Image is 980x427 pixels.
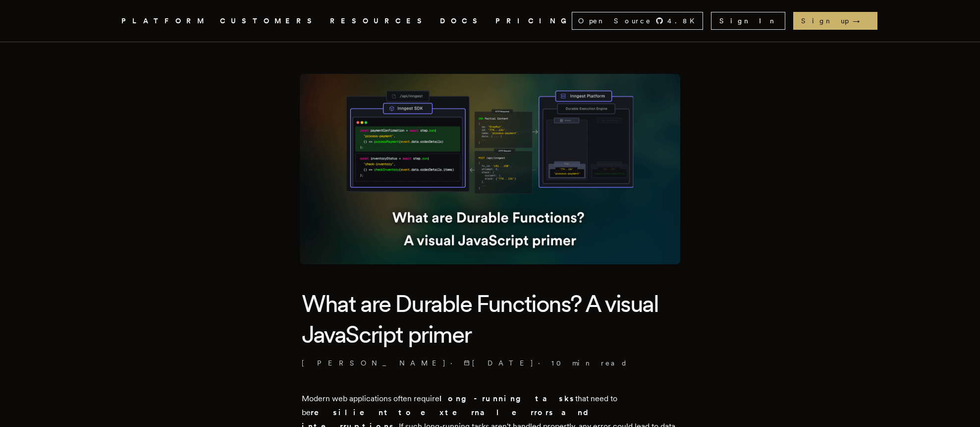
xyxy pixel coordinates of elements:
[302,288,678,350] h1: What are Durable Functions? A visual JavaScript primer
[464,358,534,368] span: [DATE]
[578,16,652,26] span: Open Source
[853,16,870,26] span: →
[667,16,701,26] span: 4.8 K
[302,358,446,368] a: [PERSON_NAME]
[711,12,785,30] a: Sign In
[495,15,572,27] a: PRICING
[300,74,680,264] img: Featured image for What are Durable Functions? A visual JavaScript primer blog post
[440,15,484,27] a: DOCS
[121,15,208,27] button: PLATFORM
[220,15,318,27] a: CUSTOMERS
[330,15,428,27] button: RESOURCES
[793,12,877,30] a: Sign up
[302,358,678,368] p: · ·
[551,358,628,368] span: 10 min read
[439,394,575,403] strong: long-running tasks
